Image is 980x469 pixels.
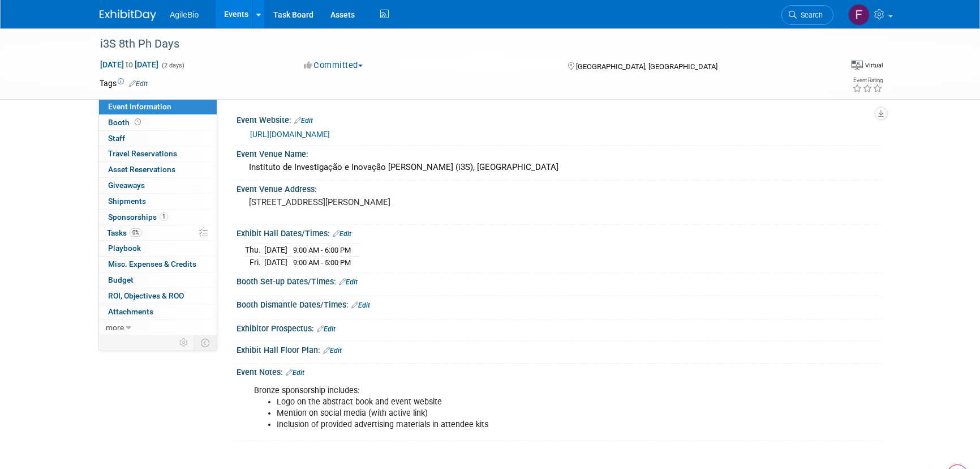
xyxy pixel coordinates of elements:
div: Event Venue Name: [237,146,880,160]
a: Budget [99,272,217,288]
a: Travel Reservations [99,146,217,161]
a: Tasks0% [99,225,217,241]
img: Fouad Batel [848,4,870,25]
td: Fri. [245,257,264,268]
a: Misc. Expenses & Credits [99,257,217,272]
td: [DATE] [264,257,287,268]
li: Mention on social media (with active link) [277,408,749,419]
span: Giveaways [108,181,145,190]
a: Edit [317,325,336,333]
a: Sponsorships1 [99,210,217,225]
span: 9:00 AM - 5:00 PM [293,258,351,267]
a: Edit [339,278,358,286]
a: Event Information [99,99,217,114]
div: i3S 8th Ph Days [96,34,816,54]
a: Booth [99,115,217,130]
a: Edit [351,301,370,309]
span: Budget [108,275,134,284]
a: Shipments [99,194,217,209]
span: [GEOGRAPHIC_DATA], [GEOGRAPHIC_DATA] [576,62,717,71]
a: Staff [99,131,217,146]
a: Edit [286,369,304,377]
li: Logo on the abstract book and event website [277,396,749,408]
span: Search [797,11,823,19]
div: Event Venue Address: [237,181,880,195]
span: more [106,323,124,332]
td: Thu. [245,244,264,257]
a: [URL][DOMAIN_NAME] [250,130,330,139]
div: Booth Dismantle Dates/Times: [237,296,880,311]
a: Search [781,5,833,25]
li: Inclusion of provided advertising materials in attendee kits [277,419,749,430]
a: Edit [333,230,351,238]
a: Edit [294,117,313,125]
div: Instituto de Investigação e Inovação [PERSON_NAME] (i3S), [GEOGRAPHIC_DATA] [245,159,872,176]
div: Booth Set-up Dates/Times: [237,273,880,288]
a: Edit [323,347,342,355]
div: Event Format [767,59,883,76]
a: more [99,320,217,335]
span: [DATE] [DATE] [100,59,159,70]
span: to [124,60,135,69]
div: Exhibit Hall Floor Plan: [237,342,880,356]
td: [DATE] [264,244,287,257]
img: Format-Virtual.png [852,61,863,70]
a: Giveaways [99,178,217,193]
div: Event Website: [237,112,880,126]
span: 9:00 AM - 6:00 PM [293,246,351,254]
span: Travel Reservations [108,149,177,158]
div: Event Format [852,59,883,70]
td: Toggle Event Tabs [194,335,217,350]
td: Tags [100,78,148,89]
span: 0% [130,228,142,237]
span: Attachments [108,307,153,316]
span: Playbook [108,244,141,253]
span: Event Information [108,102,171,111]
span: Asset Reservations [108,165,175,174]
span: (2 days) [161,62,184,69]
a: Edit [129,80,148,88]
a: Asset Reservations [99,162,217,177]
div: Exhibitor Prospectus: [237,320,880,335]
div: Bronze sponsorship includes: [246,380,756,436]
span: Booth [108,118,143,127]
span: 1 [160,212,168,221]
pre: [STREET_ADDRESS][PERSON_NAME] [249,197,492,207]
span: Shipments [108,197,146,206]
span: ROI, Objectives & ROO [108,291,184,300]
span: Booth not reserved yet [132,118,143,126]
div: Virtual [865,61,883,70]
span: Sponsorships [108,212,168,221]
span: Staff [108,134,125,143]
a: Playbook [99,241,217,256]
span: AgileBio [170,10,199,19]
a: ROI, Objectives & ROO [99,288,217,304]
span: Misc. Expenses & Credits [108,259,196,268]
td: Personalize Event Tab Strip [174,335,194,350]
div: Event Rating [852,78,883,83]
div: Exhibit Hall Dates/Times: [237,225,880,240]
div: Event Notes: [237,364,880,378]
img: ExhibitDay [100,10,156,21]
button: Committed [300,59,367,71]
span: Tasks [107,228,142,237]
a: Attachments [99,304,217,319]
